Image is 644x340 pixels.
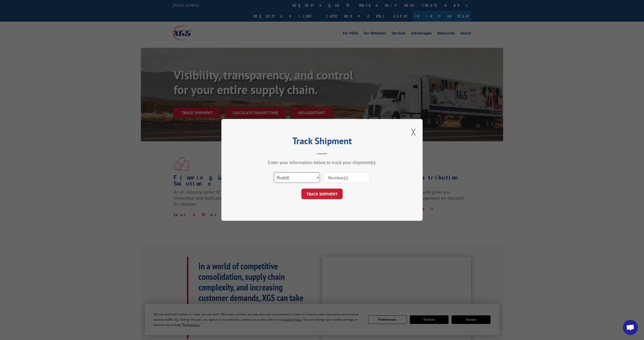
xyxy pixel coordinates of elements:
button: Close modal [411,125,416,139]
button: TRACK SHIPMENT [301,189,343,199]
input: Number(s) [324,173,370,183]
h2: Track Shipment [247,137,397,147]
div: Enter your information below to track your shipment(s). [247,160,397,165]
div: Open chat [623,320,638,335]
